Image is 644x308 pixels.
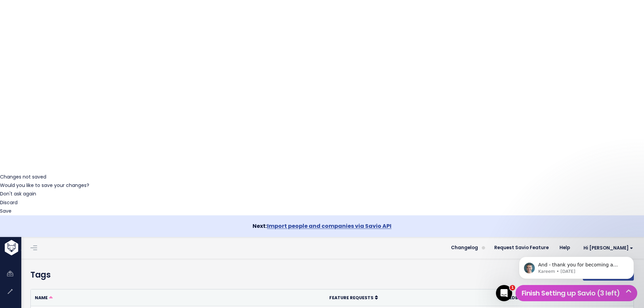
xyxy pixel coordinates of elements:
[489,243,554,253] a: Request Savio Feature
[509,242,644,290] iframe: Intercom notifications message
[267,222,391,230] a: Import people and companies via Savio API
[496,285,512,301] iframe: Intercom live chat
[519,288,634,298] h5: Finish Setting up Savio (3 left)
[510,285,515,290] span: 1
[3,240,55,255] img: logo-white.9d6f32f41409.svg
[253,222,391,230] strong: Next:
[329,294,378,301] a: Feature Requests
[329,295,374,301] span: Feature Requests
[35,295,48,301] span: Name
[30,269,634,281] h4: Tags
[451,245,478,250] span: Changelog
[35,294,53,301] a: Name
